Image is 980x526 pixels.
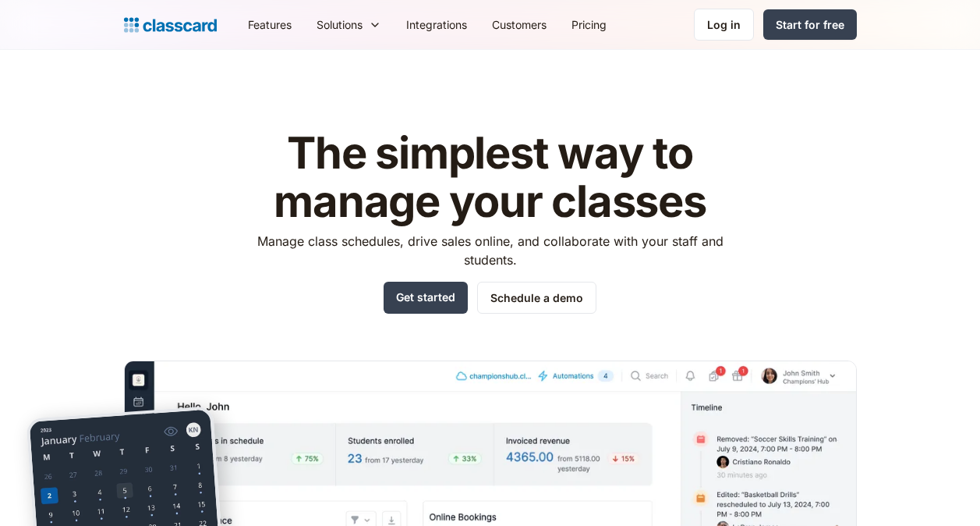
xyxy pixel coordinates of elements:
div: Solutions [317,16,363,33]
a: Features [235,7,304,42]
div: Log in [707,16,741,33]
a: Schedule a demo [477,282,596,314]
a: Logo [124,14,217,36]
a: Integrations [394,7,479,42]
div: Start for free [776,16,844,33]
h1: The simplest way to manage your classes [242,130,738,226]
a: Pricing [559,7,619,42]
a: Start for free [763,9,857,40]
a: Customers [479,7,559,42]
a: Log in [694,9,754,41]
a: Get started [384,282,468,314]
p: Manage class schedules, drive sales online, and collaborate with your staff and students. [242,232,738,269]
